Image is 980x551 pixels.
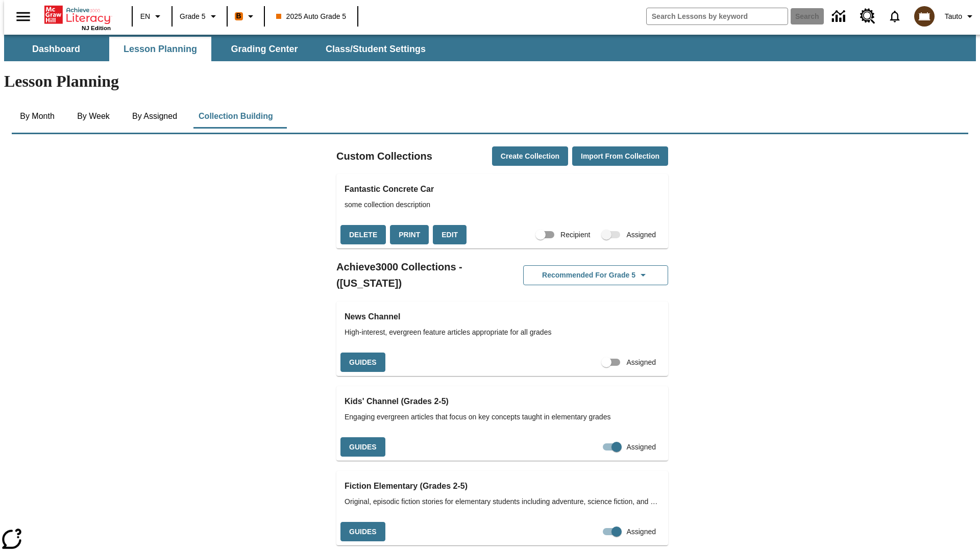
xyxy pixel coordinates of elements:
span: Assigned [626,442,656,453]
span: NJ Edition [82,25,111,31]
button: Edit [433,225,467,245]
button: Guides [340,437,385,457]
button: Collection Building [190,104,281,129]
div: SubNavbar [4,35,976,61]
button: Grade: Grade 5, Select a grade [176,7,224,26]
button: By Week [68,104,119,129]
button: Class/Student Settings [317,37,434,61]
span: Tauto [945,11,962,22]
button: Create Collection [492,146,568,166]
span: Grading Center [231,43,298,55]
h3: Fiction Elementary (Grades 2-5) [345,479,660,493]
span: EN [140,11,150,22]
span: Original, episodic fiction stories for elementary students including adventure, science fiction, ... [345,496,660,507]
button: Dashboard [5,37,107,61]
button: Print, will open in a new window [390,225,429,245]
span: Assigned [626,527,656,537]
a: Data Center [826,3,854,31]
span: B [236,10,241,22]
button: By Assigned [124,104,185,129]
img: avatar image [914,6,935,27]
span: Dashboard [32,43,80,55]
button: Profile/Settings [941,7,980,26]
h3: Fantastic Concrete Car [345,182,660,196]
span: Grade 5 [180,11,206,22]
button: Lesson Planning [109,37,211,61]
button: Open side menu [8,2,38,32]
button: By Month [12,104,63,129]
button: Boost Class color is orange. Change class color [231,7,261,26]
button: Guides [340,522,385,542]
span: some collection description [345,199,660,210]
button: Select a new avatar [908,3,941,30]
h3: News Channel [345,310,660,324]
div: Home [44,4,111,31]
span: Lesson Planning [124,43,197,55]
span: Class/Student Settings [326,43,426,55]
span: Assigned [626,230,656,240]
h3: Kids' Channel (Grades 2-5) [345,394,660,409]
button: Delete [340,225,386,245]
input: search field [647,8,788,24]
span: Engaging evergreen articles that focus on key concepts taught in elementary grades [345,412,660,422]
h1: Lesson Planning [4,72,976,91]
h2: Achieve3000 Collections - ([US_STATE]) [336,259,502,291]
div: SubNavbar [4,37,435,61]
button: Import from Collection [572,146,668,166]
button: Recommended for Grade 5 [523,265,668,285]
a: Notifications [881,3,908,30]
button: Guides [340,353,385,372]
button: Grading Center [213,37,315,61]
span: High-interest, evergreen feature articles appropriate for all grades [345,327,660,338]
h2: Custom Collections [336,148,432,164]
span: Recipient [560,230,590,240]
a: Home [44,5,111,25]
span: 2025 Auto Grade 5 [276,11,347,22]
a: Resource Center, Will open in new tab [854,3,881,30]
button: Language: EN, Select a language [136,7,168,26]
span: Assigned [626,357,656,368]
